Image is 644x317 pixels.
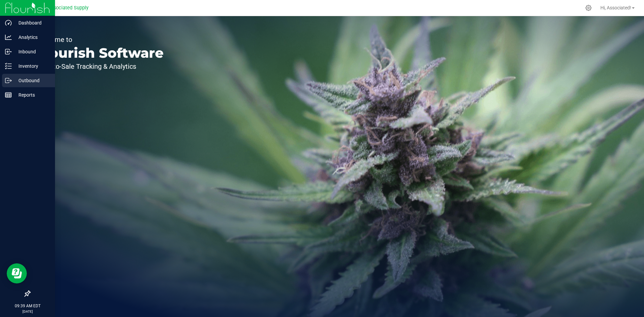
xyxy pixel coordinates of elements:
[48,5,89,11] span: Associated Supply
[36,46,164,60] p: Flourish Software
[3,309,52,314] p: [DATE]
[12,76,52,85] p: Outbound
[12,33,52,41] p: Analytics
[12,91,52,99] p: Reports
[5,92,12,98] inline-svg: Reports
[7,263,27,283] iframe: Resource center
[12,19,52,27] p: Dashboard
[12,62,52,70] p: Inventory
[5,19,12,26] inline-svg: Dashboard
[36,36,164,43] p: Welcome to
[5,77,12,84] inline-svg: Outbound
[3,303,52,309] p: 09:39 AM EDT
[12,48,52,56] p: Inbound
[5,34,12,41] inline-svg: Analytics
[5,63,12,69] inline-svg: Inventory
[584,5,593,11] div: Manage settings
[36,63,164,70] p: Seed-to-Sale Tracking & Analytics
[600,5,631,10] span: Hi, Associated!
[5,48,12,55] inline-svg: Inbound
